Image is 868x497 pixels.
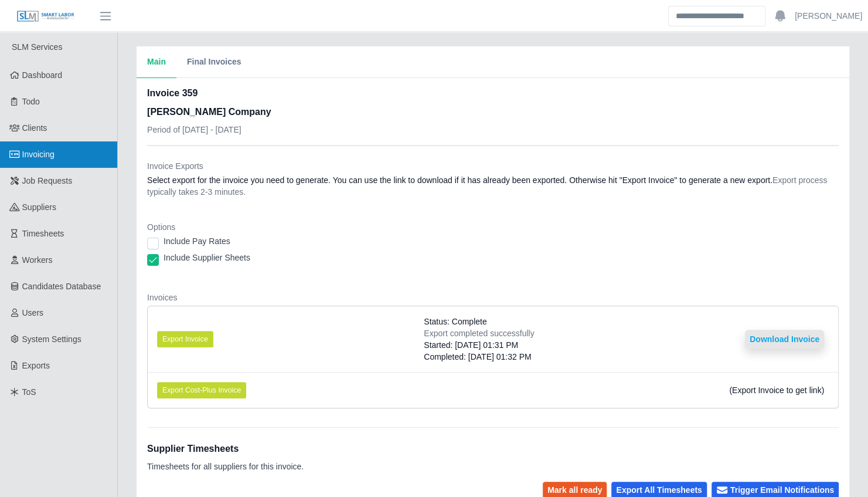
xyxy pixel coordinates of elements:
dt: Invoice Exports [147,160,839,172]
span: SLM Services [12,42,62,52]
span: (Export Invoice to get link) [729,386,824,395]
button: Download Invoice [745,330,824,349]
span: Todo [22,97,40,106]
span: Workers [22,255,53,265]
a: Download Invoice [745,334,824,344]
dd: Select export for the invoice you need to generate. You can use the link to download if it has al... [147,174,839,198]
p: Timesheets for all suppliers for this invoice. [147,461,304,472]
span: Invoicing [22,150,55,159]
label: Include Supplier Sheets [164,252,250,263]
button: Final Invoices [176,46,252,78]
label: Include Pay Rates [164,235,230,247]
p: Period of [DATE] - [DATE] [147,124,271,136]
span: Suppliers [22,202,56,212]
dt: Invoices [147,292,839,303]
button: Export Cost-Plus Invoice [157,382,246,398]
span: ToS [22,387,36,397]
a: [PERSON_NAME] [795,10,862,22]
h1: Supplier Timesheets [147,442,304,456]
div: Export completed successfully [424,327,534,339]
span: Job Requests [22,176,73,185]
h2: Invoice 359 [147,86,271,100]
input: Search [668,6,765,26]
span: Status: Complete [424,316,486,327]
h3: [PERSON_NAME] Company [147,105,271,119]
span: Clients [22,123,47,133]
span: Exports [22,361,50,370]
img: SLM Logo [16,10,75,23]
div: Started: [DATE] 01:31 PM [424,339,534,351]
span: Timesheets [22,229,64,238]
span: Dashboard [22,70,63,80]
dt: Options [147,221,839,233]
button: Export Invoice [157,331,213,347]
span: Candidates Database [22,282,101,291]
span: System Settings [22,334,81,344]
div: Completed: [DATE] 01:32 PM [424,351,534,363]
button: Main [137,46,176,78]
span: Users [22,308,44,317]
